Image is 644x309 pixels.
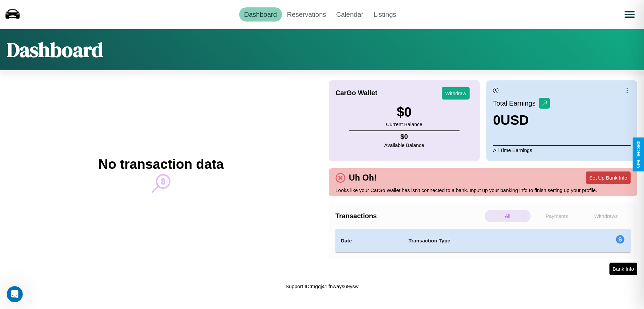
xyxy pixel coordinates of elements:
[386,105,422,120] h3: $ 0
[345,173,380,183] h4: Uh Oh!
[285,282,359,291] p: Support ID: mgqj41jfnways69ysw
[636,141,641,168] div: Give Feedback
[368,7,401,22] a: Listings
[493,145,631,155] p: All Time Earnings
[620,5,639,24] button: Open menu
[493,97,539,109] p: Total Earnings
[98,157,223,172] h2: No transaction data
[386,120,422,129] p: Current Balance
[7,286,23,302] iframe: Intercom live chat
[583,210,629,222] p: Withdraws
[335,186,631,195] p: Looks like your CarGo Wallet has isn't connected to a bank. Input up your banking info to finish ...
[341,237,398,245] h4: Date
[493,113,550,128] h3: 0 USD
[384,133,424,141] h4: $ 0
[335,229,631,253] table: simple table
[534,210,580,222] p: Payments
[335,212,483,220] h4: Transactions
[586,171,631,184] button: Set Up Bank Info
[442,87,470,100] button: Withdraw
[331,7,368,22] a: Calendar
[485,210,531,222] p: All
[409,237,561,245] h4: Transaction Type
[7,36,103,64] h1: Dashboard
[282,7,331,22] a: Reservations
[335,89,377,97] h4: CarGo Wallet
[239,7,282,22] a: Dashboard
[609,263,637,275] button: Bank Info
[384,141,424,150] p: Available Balance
